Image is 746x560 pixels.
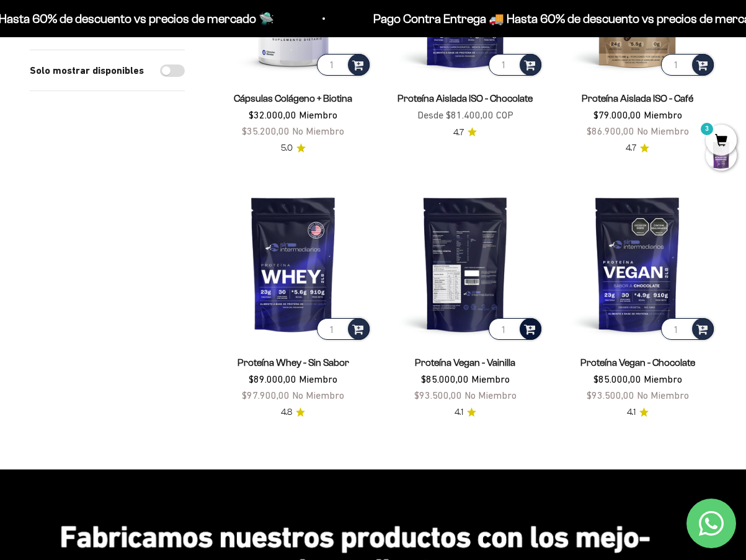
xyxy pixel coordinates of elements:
[238,357,349,368] a: Proteína Whey - Sin Sabor
[627,406,636,419] span: 4.1
[587,125,634,136] span: $86.900,00
[626,141,636,155] span: 4.7
[249,109,296,120] span: $32.000,00
[626,141,649,155] a: 4.74.7 de 5.0 estrellas
[699,122,714,136] mark: 3
[637,125,689,136] span: No Miembro
[453,126,464,140] span: 4.7
[582,93,693,104] a: Proteína Aislada ISO - Café
[593,109,641,120] span: $79.000,00
[706,135,737,148] a: 3
[415,357,515,368] a: Proteína Vegan - Vainilla
[421,373,469,384] span: $85.000,00
[453,126,477,140] a: 4.74.7 de 5.0 estrellas
[637,389,689,401] span: No Miembro
[299,373,337,384] span: Miembro
[30,63,144,79] label: Solo mostrar disponibles
[580,357,695,368] a: Proteína Vegan - Chocolate
[627,406,649,419] a: 4.14.1 de 5.0 estrellas
[281,141,306,155] a: 5.05.0 de 5.0 estrellas
[249,373,296,384] span: $89.000,00
[455,406,463,419] span: 4.1
[587,389,634,401] span: $93.500,00
[387,185,544,343] img: Proteína Vegan - Vainilla
[417,107,513,123] sale-price: Desde $81.400,00 COP
[397,93,533,104] a: Proteína Aislada ISO - Chocolate
[281,406,305,419] a: 4.84.8 de 5.0 estrellas
[242,389,290,401] span: $97.900,00
[234,93,352,104] a: Cápsulas Colágeno + Biotina
[644,109,682,120] span: Miembro
[292,389,344,401] span: No Miembro
[593,373,641,384] span: $85.000,00
[281,141,293,155] span: 5.0
[455,406,476,419] a: 4.14.1 de 5.0 estrellas
[464,389,517,401] span: No Miembro
[299,109,337,120] span: Miembro
[471,373,510,384] span: Miembro
[644,373,682,384] span: Miembro
[242,125,290,136] span: $35.200,00
[281,406,292,419] span: 4.8
[292,125,344,136] span: No Miembro
[414,389,462,401] span: $93.500,00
